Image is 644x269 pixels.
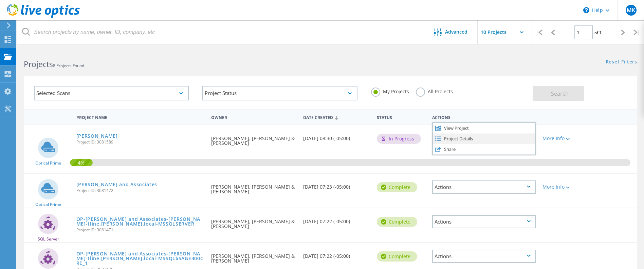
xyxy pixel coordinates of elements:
div: [PERSON_NAME], [PERSON_NAME] & [PERSON_NAME] [208,174,300,201]
span: Project ID: 3081471 [76,228,205,232]
div: In Progress [377,134,421,144]
span: Project ID: 3081472 [76,189,205,193]
div: Actions [429,111,539,123]
div: Actions [432,250,536,263]
div: Actions [432,180,536,194]
span: Advanced [445,30,467,34]
svg: \n [583,7,589,13]
div: [DATE] 08:30 (-05:00) [300,125,373,148]
div: [DATE] 07:22 (-05:00) [300,208,373,231]
label: All Projects [416,88,453,94]
a: Reset Filters [606,59,637,65]
div: [DATE] 07:22 (-05:00) [300,243,373,265]
span: Project ID: 3081589 [76,140,205,144]
span: 4% [70,159,92,165]
div: Project Name [73,111,208,123]
div: More Info [542,136,585,141]
div: Complete [377,251,417,262]
div: Actions [432,215,536,228]
span: Optical Prime [35,161,61,165]
span: SQL Server [38,237,59,241]
input: Search projects by name, owner, ID, company, etc [17,20,424,44]
div: Date Created [300,111,373,123]
div: Complete [377,217,417,227]
span: 8 Projects Found [53,63,84,69]
button: Search [533,86,584,101]
div: Project Status [202,86,357,100]
a: [PERSON_NAME] and Associates [76,182,158,187]
div: View Project [433,123,535,133]
div: [PERSON_NAME], [PERSON_NAME] & [PERSON_NAME] [208,125,300,152]
b: Projects [24,59,53,70]
span: MK [627,7,635,13]
div: Project Details [433,133,535,144]
a: OP-[PERSON_NAME] and Associates-[PERSON_NAME]-tline.[PERSON_NAME].local-MSSQL$SAGE300CRE_1 [76,251,205,266]
div: Status [373,111,429,123]
div: | [532,20,546,44]
span: of 1 [594,30,602,36]
div: Selected Scans [34,86,189,100]
span: Search [551,90,569,97]
label: My Projects [371,88,409,94]
div: [PERSON_NAME], [PERSON_NAME] & [PERSON_NAME] [208,208,300,235]
a: OP-[PERSON_NAME] and Associates-[PERSON_NAME]-tline.[PERSON_NAME].local-MSSQLSERVER [76,217,205,226]
div: | [630,20,644,44]
a: Live Optics Dashboard [7,14,80,19]
div: Owner [208,111,300,123]
div: More Info [542,185,585,189]
a: [PERSON_NAME] [76,134,118,138]
div: Complete [377,182,417,192]
div: [DATE] 07:23 (-05:00) [300,174,373,196]
span: Optical Prime [35,203,61,207]
div: Share [433,144,535,154]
